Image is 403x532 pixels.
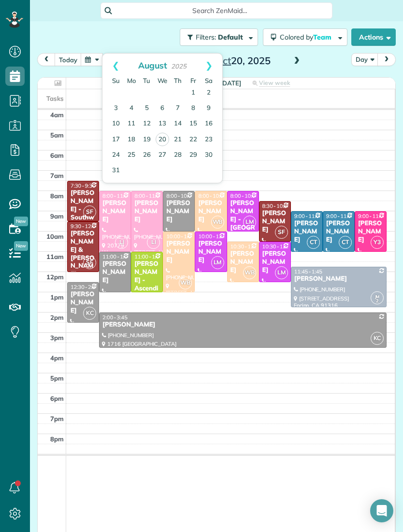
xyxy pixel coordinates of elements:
[102,260,128,285] div: [PERSON_NAME]
[230,250,256,274] div: [PERSON_NAME]
[102,321,384,329] div: [PERSON_NAME]
[102,192,130,199] span: 8:00 - 11:00
[377,53,396,66] button: next
[124,132,139,148] a: 18
[50,293,64,301] span: 1pm
[55,53,82,66] button: today
[124,148,139,163] a: 25
[294,213,322,219] span: 9:00 - 11:00
[50,172,64,179] span: 7am
[115,236,128,249] span: LI
[108,101,124,116] a: 3
[263,28,347,46] button: Colored byTeam
[186,101,201,116] a: 8
[50,131,64,139] span: 5am
[46,273,64,281] span: 12pm
[370,499,393,522] div: Open Intercom Messenger
[167,55,288,66] h2: [DATE] 20, 2025
[108,148,124,163] a: 24
[112,77,120,84] span: Sunday
[50,354,64,362] span: 4pm
[50,334,64,341] span: 3pm
[147,236,160,249] span: LI
[174,77,182,84] span: Thursday
[294,275,384,283] div: [PERSON_NAME]
[358,213,386,219] span: 9:00 - 11:00
[179,276,192,289] span: WB
[166,233,194,240] span: 10:00 - 1:00
[50,192,64,200] span: 8am
[50,374,64,382] span: 5pm
[205,77,213,84] span: Saturday
[375,294,380,299] span: JM
[102,253,130,260] span: 11:00 - 1:00
[158,77,167,84] span: Wednesday
[198,233,230,240] span: 10:00 - 12:00
[243,266,256,279] span: WB
[155,148,170,163] a: 27
[155,116,170,132] a: 13
[124,116,139,132] a: 11
[46,95,64,102] span: Tasks
[215,55,231,67] span: Oct
[71,284,99,290] span: 12:30 - 2:30
[307,236,320,249] span: CT
[186,85,201,101] a: 1
[201,85,216,101] a: 2
[201,101,216,116] a: 9
[170,148,186,163] a: 28
[230,243,262,250] span: 10:30 - 12:30
[326,219,352,244] div: [PERSON_NAME]
[351,28,396,46] button: Actions
[259,79,290,87] span: View week
[108,116,124,132] a: 10
[50,435,64,443] span: 8pm
[243,216,256,229] span: LM
[166,240,192,264] div: [PERSON_NAME]
[230,199,256,248] div: [PERSON_NAME] - [GEOGRAPHIC_DATA]
[170,101,186,116] a: 7
[180,28,258,46] button: Filters: Default
[201,148,216,163] a: 30
[143,77,150,84] span: Tuesday
[262,209,288,234] div: [PERSON_NAME]
[198,240,224,264] div: [PERSON_NAME]
[218,33,244,41] span: Default
[371,236,384,249] span: Y3
[186,132,201,148] a: 22
[83,307,96,320] span: KC
[198,192,226,199] span: 8:00 - 10:00
[70,290,96,315] div: [PERSON_NAME]
[230,192,259,199] span: 8:00 - 10:00
[166,199,192,224] div: [PERSON_NAME]
[170,132,186,148] a: 21
[70,230,96,278] div: [PERSON_NAME] & [PERSON_NAME]
[124,101,139,116] a: 4
[211,256,224,269] span: LM
[155,101,170,116] a: 6
[371,297,383,306] small: 2
[262,243,294,250] span: 10:30 - 12:30
[339,236,352,249] span: CT
[50,415,64,423] span: 7pm
[46,232,64,240] span: 10am
[196,54,222,78] a: Next
[134,260,160,317] div: [PERSON_NAME] - Ascending Medicine
[190,77,196,84] span: Friday
[14,217,28,226] span: New
[50,111,64,119] span: 4am
[134,199,160,224] div: [PERSON_NAME]
[83,205,96,218] span: SF
[50,151,64,159] span: 6am
[211,216,224,229] span: WB
[275,266,288,279] span: LM
[166,192,194,199] span: 8:00 - 10:00
[262,250,288,274] div: [PERSON_NAME]
[275,226,288,239] span: SF
[70,189,96,254] div: [PERSON_NAME] - Southwest Industrial Electric
[102,199,128,224] div: [PERSON_NAME]
[201,132,216,148] a: 23
[358,219,384,244] div: [PERSON_NAME]
[108,132,124,148] a: 17
[170,116,186,132] a: 14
